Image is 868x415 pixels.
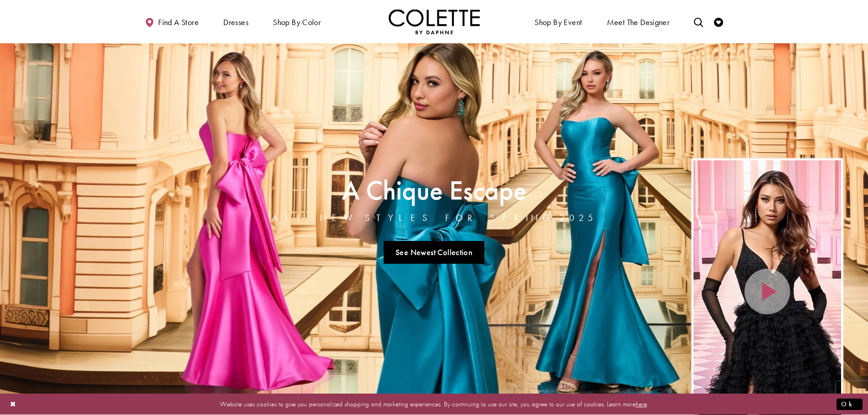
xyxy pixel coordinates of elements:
[66,398,802,410] p: Website uses cookies to give you personalized shopping and marketing experiences. By continuing t...
[837,399,863,410] button: Submit Dialog
[269,237,599,267] ul: Slider Links
[5,396,21,412] button: Close Dialog
[384,241,485,264] a: See Newest Collection A Chique Escape All New Styles For Spring 2025
[636,400,647,409] a: here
